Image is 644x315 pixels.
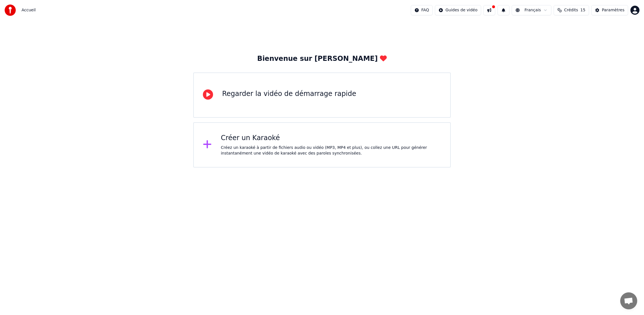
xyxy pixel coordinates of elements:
button: FAQ [411,5,433,15]
span: Accueil [22,7,36,13]
div: Créer un Karaoké [221,134,441,143]
button: Paramètres [591,5,628,15]
button: Crédits15 [554,5,589,15]
div: Regarder la vidéo de démarrage rapide [222,89,356,98]
div: Bienvenue sur [PERSON_NAME] [257,54,387,63]
span: Crédits [564,7,578,13]
span: 15 [580,7,585,13]
button: Guides de vidéo [435,5,481,15]
nav: breadcrumb [22,7,36,13]
div: Paramètres [602,7,624,13]
img: youka [5,5,16,16]
div: Ouvrir le chat [620,292,637,309]
div: Créez un karaoké à partir de fichiers audio ou vidéo (MP3, MP4 et plus), ou collez une URL pour g... [221,145,441,156]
